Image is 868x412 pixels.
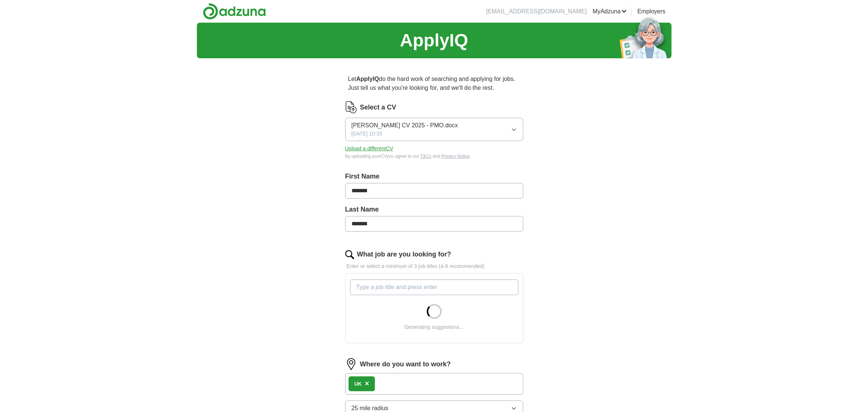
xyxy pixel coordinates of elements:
input: Type a job title and press enter [350,279,518,295]
h1: ApplyIQ [400,27,468,54]
img: CV Icon [345,101,357,113]
label: First Name [345,171,523,182]
li: [EMAIL_ADDRESS][DOMAIN_NAME] [486,7,587,16]
div: UK [354,380,362,388]
button: [PERSON_NAME] CV 2025 - PMO.docx[DATE] 10:33 [345,118,523,141]
button: Upload a differentCV [345,145,393,153]
label: Where do you want to work? [360,359,451,369]
p: Let do the hard work of searching and applying for jobs. Just tell us what you're looking for, an... [345,72,523,95]
a: Employers [637,7,666,16]
img: search.png [345,250,354,259]
img: location.png [345,358,357,370]
a: Privacy Notice [441,154,470,159]
a: T&Cs [420,154,431,159]
label: Last Name [345,205,523,215]
span: [DATE] 10:33 [352,130,382,138]
img: Adzuna logo [203,3,266,20]
p: Enter or select a minimum of 3 job titles (4-8 recommended) [345,262,523,270]
a: MyAdzuna [593,7,627,16]
div: By uploading your CV you agree to our and . [345,153,523,160]
div: Generating suggestions... [405,323,464,331]
label: What job are you looking for? [357,249,451,259]
span: [PERSON_NAME] CV 2025 - PMO.docx [352,121,458,130]
span: × [365,379,369,388]
button: × [365,378,369,389]
label: Select a CV [360,102,396,112]
strong: ApplyIQ [356,76,379,82]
